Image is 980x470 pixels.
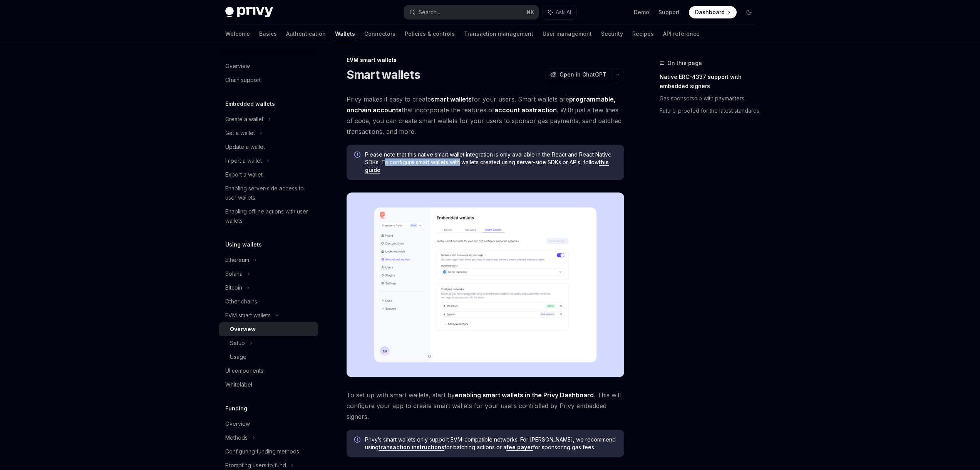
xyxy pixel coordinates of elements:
[219,364,318,378] a: UI components
[419,8,440,17] div: Search...
[225,269,243,278] div: Solana
[347,56,624,64] div: EVM smart wallets
[225,380,252,389] div: Whitelabel
[743,6,755,18] button: Toggle dark mode
[379,444,444,451] a: transaction instructions
[219,417,318,431] a: Overview
[225,75,261,85] div: Chain support
[286,25,326,43] a: Authentication
[225,25,250,43] a: Welcome
[365,436,616,451] span: Privy’s smart wallets only support EVM-compatible networks. For [PERSON_NAME], we recommend using...
[225,366,263,375] div: UI components
[347,94,624,137] span: Privy makes it easy to create for your users. Smart wallets are that incorporate the features of ...
[660,71,761,92] a: Native ERC-4337 support with embedded signers
[219,378,318,392] a: Whitelabel
[230,338,245,348] div: Setup
[689,6,737,18] a: Dashboard
[634,8,649,16] a: Demo
[464,25,533,43] a: Transaction management
[660,105,761,117] a: Future-proofed for the latest standards
[695,8,725,16] span: Dashboard
[431,95,472,103] strong: smart wallets
[225,128,255,138] div: Get a wallet
[543,25,592,43] a: User management
[219,168,318,182] a: Export a wallet
[219,322,318,336] a: Overview
[455,391,594,399] a: enabling smart wallets in the Privy Dashboard
[632,25,654,43] a: Recipes
[658,8,680,16] a: Support
[259,25,277,43] a: Basics
[225,184,313,202] div: Enabling server-side access to user wallets
[347,390,624,422] span: To set up with smart wallets, start by . This will configure your app to create smart wallets for...
[601,25,623,43] a: Security
[225,283,242,292] div: Bitcoin
[225,311,271,320] div: EVM smart wallets
[225,404,247,413] h5: Funding
[230,352,246,362] div: Usage
[364,25,395,43] a: Connectors
[225,142,265,152] div: Update a wallet
[225,7,273,18] img: dark logo
[354,152,362,159] svg: Info
[219,295,318,308] a: Other chains
[225,419,250,428] div: Overview
[545,68,611,81] button: Open in ChatGPT
[225,255,249,265] div: Ethereum
[660,92,761,105] a: Gas sponsorship with paymasters
[225,433,248,442] div: Methods
[219,182,318,205] a: Enabling server-side access to user wallets
[225,207,313,225] div: Enabling offline actions with user wallets
[225,240,262,249] h5: Using wallets
[230,325,256,334] div: Overview
[219,350,318,364] a: Usage
[219,205,318,228] a: Enabling offline actions with user wallets
[225,461,286,470] div: Prompting users to fund
[354,437,362,444] svg: Info
[526,9,534,15] span: ⌘ K
[494,106,557,114] a: account abstraction
[347,68,420,82] h1: Smart wallets
[219,445,318,458] a: Configuring funding methods
[506,444,533,451] a: fee payer
[663,25,700,43] a: API reference
[225,99,275,108] h5: Embedded wallets
[335,25,355,43] a: Wallets
[219,59,318,73] a: Overview
[556,8,571,16] span: Ask AI
[219,140,318,154] a: Update a wallet
[365,151,616,174] span: Please note that this native smart wallet integration is only available in the React and React Na...
[225,156,262,165] div: Import a wallet
[543,5,576,19] button: Ask AI
[225,297,257,306] div: Other chains
[225,115,263,124] div: Create a wallet
[560,71,606,78] span: Open in ChatGPT
[405,25,455,43] a: Policies & controls
[219,73,318,87] a: Chain support
[667,58,702,68] span: On this page
[404,5,539,19] button: Search...⌘K
[347,192,624,377] img: Sample enable smart wallets
[225,62,250,71] div: Overview
[225,170,263,179] div: Export a wallet
[225,447,299,456] div: Configuring funding methods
